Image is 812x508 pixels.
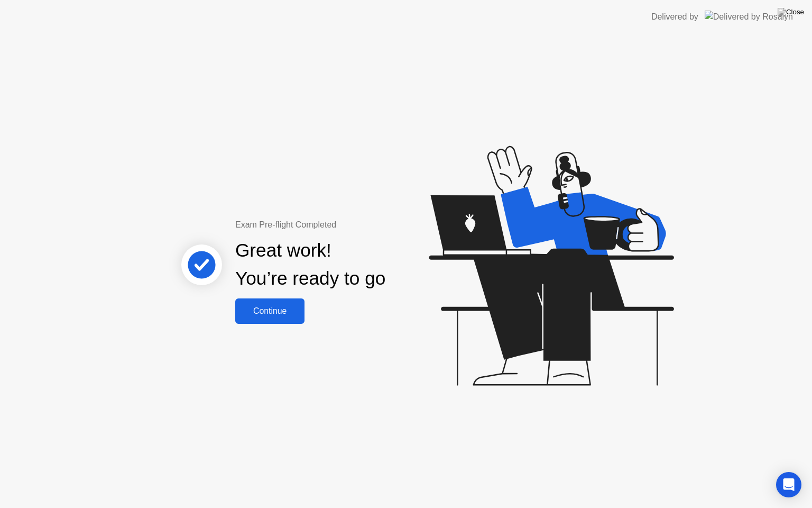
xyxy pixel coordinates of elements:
[651,11,698,23] div: Delivered by
[705,11,793,23] img: Delivered by Rosalyn
[776,472,801,497] div: Open Intercom Messenger
[235,237,385,293] div: Great work! You’re ready to go
[235,219,454,231] div: Exam Pre-flight Completed
[235,298,304,324] button: Continue
[238,306,301,316] div: Continue
[778,8,804,16] img: Close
